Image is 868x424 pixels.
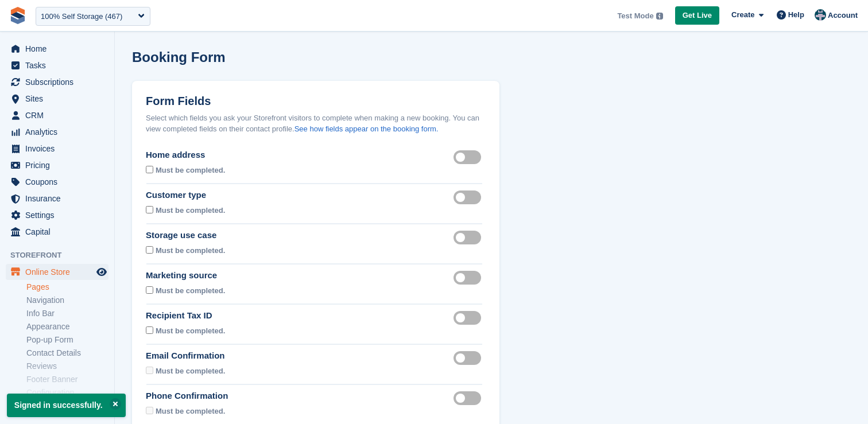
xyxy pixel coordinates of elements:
a: Get Live [675,6,719,25]
span: Sites [25,91,94,107]
div: Must be completed. [156,244,225,256]
span: Analytics [25,124,94,140]
a: Navigation [26,295,108,306]
span: Online Store [25,264,94,280]
span: Storefront [10,250,114,261]
a: menu [6,91,108,107]
div: Home address [146,149,227,162]
span: Settings [25,207,94,223]
a: menu [6,74,108,90]
div: Must be completed. [156,164,225,176]
span: Insurance [25,190,94,207]
div: Customer type [146,189,227,202]
img: stora-icon-8386f47178a22dfd0bd8f6a31ec36ba5ce8667c1dd55bd0f319d3a0aa187defe.svg [9,7,26,24]
a: menu [6,224,108,240]
div: Email Confirmation [146,349,227,363]
img: icon-info-grey-7440780725fd019a000dd9b08b2336e03edf1995a4989e88bcd33f0948082b44.svg [656,13,663,20]
div: Marketing source [146,269,227,282]
div: Must be completed. [156,404,225,417]
a: Info Bar [26,308,108,319]
span: Create [731,9,754,21]
a: menu [6,174,108,190]
p: Signed in successfully. [7,394,126,417]
a: menu [6,141,108,157]
div: Must be completed. [156,364,225,377]
span: Capital [25,224,94,240]
h1: Booking Form [132,49,226,65]
a: menu [6,157,108,173]
a: menu [6,207,108,223]
div: Storage use case [146,229,227,242]
a: Appearance [26,321,108,332]
h2: Form Fields [146,95,486,108]
a: Footer Banner [26,374,108,385]
label: Customer type visible [454,196,486,198]
a: menu [6,264,108,280]
span: Get Live [683,10,712,21]
span: Invoices [25,141,94,157]
span: Home [25,41,94,57]
a: menu [6,57,108,73]
label: Recipient tax id visible [454,317,486,318]
span: Subscriptions [25,74,94,90]
a: Contact Details [26,348,108,359]
span: Pricing [25,157,94,173]
div: Recipient Tax ID [146,309,227,322]
a: menu [6,107,108,123]
span: Tasks [25,57,94,73]
span: Help [788,9,804,21]
a: Reviews [26,361,108,372]
a: Pop-up Form [26,334,108,345]
div: Select which fields you ask your Storefront visitors to complete when making a new booking. You c... [146,112,486,135]
div: Must be completed. [156,284,225,297]
label: Home address visible [454,156,486,158]
span: CRM [25,107,94,123]
a: menu [6,41,108,57]
a: Pages [26,282,108,293]
a: menu [6,190,108,207]
a: Configuration [26,387,108,398]
span: Coupons [25,174,94,190]
div: Must be completed. [156,324,225,337]
span: Account [828,10,858,21]
span: Test Mode [617,10,653,22]
label: Marketing source visible [454,277,486,278]
label: Phone confirmation required [454,397,486,399]
div: Must be completed. [156,204,225,216]
div: 100% Self Storage (467) [41,11,122,22]
img: Aled Bidder [815,9,826,21]
a: menu [6,124,108,140]
a: Preview store [95,265,108,279]
div: Phone Confirmation [146,390,228,403]
a: See how fields appear on the booking form. [294,125,439,133]
label: Storage use case visible [454,236,486,238]
label: Email confirmation required [454,357,486,359]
